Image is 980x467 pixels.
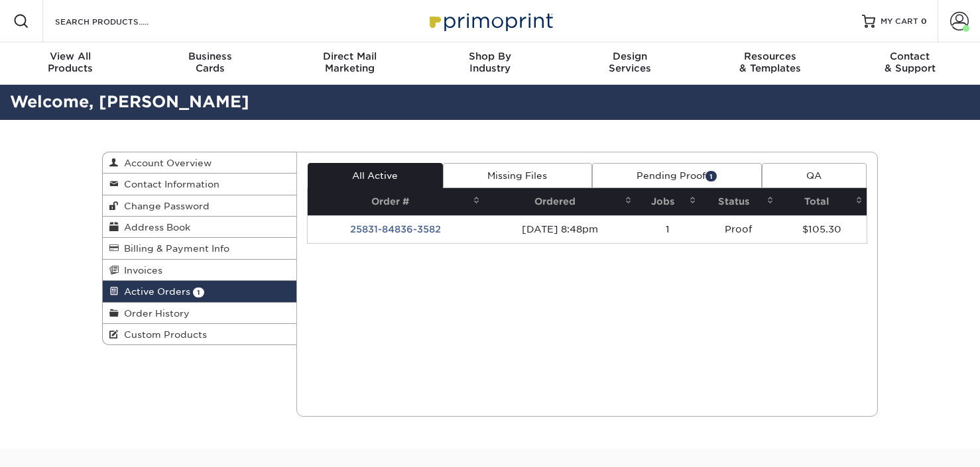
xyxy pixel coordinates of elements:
[840,50,980,74] div: & Support
[700,42,840,85] a: Resources& Templates
[778,215,867,243] td: $105.30
[103,324,296,344] a: Custom Products
[119,243,229,254] span: Billing & Payment Info
[54,13,183,29] input: SEARCH PRODUCTS.....
[484,188,636,215] th: Ordered
[140,42,280,85] a: BusinessCards
[280,50,420,62] span: Direct Mail
[420,42,560,85] a: Shop ByIndustry
[700,50,840,62] span: Resources
[881,16,918,27] span: MY CART
[560,42,700,85] a: DesignServices
[443,163,592,188] a: Missing Files
[119,329,207,340] span: Custom Products
[140,50,280,62] span: Business
[592,163,762,188] a: Pending Proof1
[762,163,867,188] a: QA
[308,188,484,215] th: Order #
[308,215,484,243] td: 25831-84836-3582
[840,42,980,85] a: Contact& Support
[103,303,296,324] a: Order History
[778,188,867,215] th: Total
[103,217,296,238] a: Address Book
[103,238,296,259] a: Billing & Payment Info
[636,188,700,215] th: Jobs
[560,50,700,62] span: Design
[280,42,420,85] a: Direct MailMarketing
[921,17,927,26] span: 0
[700,188,778,215] th: Status
[484,215,636,243] td: [DATE] 8:48pm
[193,287,204,297] span: 1
[119,179,219,189] span: Contact Information
[308,163,443,188] a: All Active
[560,50,700,74] div: Services
[280,50,420,74] div: Marketing
[424,7,556,35] img: Primoprint
[103,260,296,281] a: Invoices
[103,281,296,302] a: Active Orders 1
[119,308,190,319] span: Order History
[119,201,210,211] span: Change Password
[119,158,212,168] span: Account Overview
[103,152,296,174] a: Account Overview
[700,215,778,243] td: Proof
[119,222,190,233] span: Address Book
[700,50,840,74] div: & Templates
[103,195,296,217] a: Change Password
[420,50,560,62] span: Shop By
[119,286,190,297] span: Active Orders
[119,265,162,276] span: Invoices
[140,50,280,74] div: Cards
[103,174,296,195] a: Contact Information
[636,215,700,243] td: 1
[705,171,717,181] span: 1
[420,50,560,74] div: Industry
[840,50,980,62] span: Contact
